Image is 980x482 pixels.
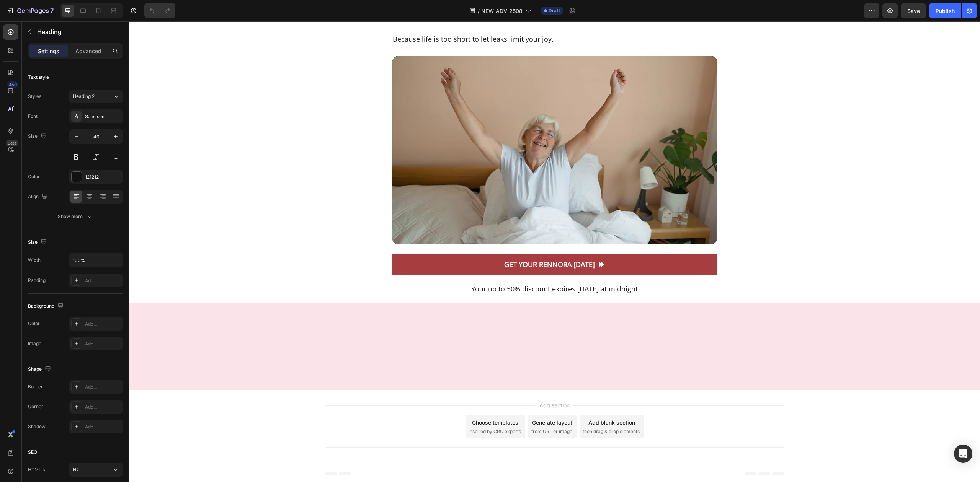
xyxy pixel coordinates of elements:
div: HTML tag [28,466,49,473]
span: Add section [407,380,444,388]
button: Show more [28,210,123,223]
div: SEO [28,449,37,456]
div: Generate layout [403,397,443,405]
div: Sans-serif [85,113,121,120]
div: Add... [85,384,121,391]
span: H2 [73,467,79,472]
div: Open Intercom Messenger [954,445,972,463]
p: Heading [37,27,120,36]
button: Publish [929,3,961,18]
span: Save [907,8,920,14]
div: Shape [28,364,52,375]
div: Align [28,192,49,202]
div: Size [28,237,48,248]
div: Shadow [28,423,46,430]
div: Image [28,340,41,347]
span: then drag & drop elements [454,407,511,414]
div: Add... [85,321,121,327]
p: Advanced [75,47,101,55]
div: Publish [936,7,955,15]
div: Color [28,173,40,180]
strong: Get Your Rennora [DATE] [375,238,466,248]
input: Auto [70,253,122,267]
span: from URL or image [402,407,443,414]
span: / [478,7,480,15]
span: Heading 2 [73,93,95,100]
button: Heading 2 [69,90,123,103]
a: Get Your Rennora [DATE] [263,233,588,254]
div: Styles [28,93,41,100]
div: Background [28,301,65,311]
div: Width [28,257,41,264]
button: 7 [3,3,57,18]
button: H2 [69,463,123,477]
button: Save [901,3,926,18]
p: Settings [38,47,59,55]
span: Draft [549,7,560,14]
p: 7 [50,6,54,15]
div: Show more [58,213,93,220]
div: Text style [28,74,49,81]
span: Your up to 50% discount expires [DATE] at midnight [342,263,509,272]
div: Add... [85,340,121,347]
div: Choose templates [343,397,389,405]
div: 450 [7,81,18,88]
div: 121212 [85,174,121,181]
span: NEW-ADV-2508 [481,7,523,15]
div: Size [28,131,48,142]
div: Beta [6,140,18,146]
div: Corner [28,403,43,410]
div: Color [28,320,40,327]
span: inspired by CRO experts [340,407,392,414]
div: Add... [85,404,121,410]
img: gempages_551088750814299384-c4f5db20-e410-4e7f-95d5-929ed2f9a4d9.jpg [263,34,588,223]
div: Add blank section [459,397,506,405]
div: Undo/Redo [144,3,175,18]
div: Add... [85,277,121,284]
div: Font [28,113,38,120]
div: Add... [85,423,121,430]
div: Padding [28,277,46,284]
iframe: Design area [129,21,980,482]
div: Border [28,383,43,390]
